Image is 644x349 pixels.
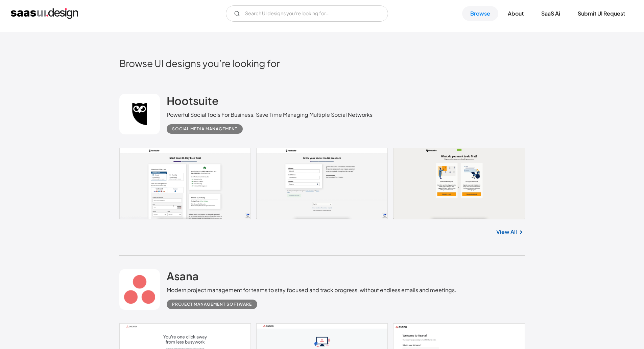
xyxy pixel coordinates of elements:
a: home [11,8,78,19]
div: Social Media Management [172,125,237,133]
div: Powerful Social Tools For Business. Save Time Managing Multiple Social Networks [167,111,373,119]
a: View All [496,228,517,236]
a: Browse [462,6,498,21]
h2: Hootsuite [167,94,219,107]
form: Email Form [226,5,388,22]
a: About [500,6,532,21]
input: Search UI designs you're looking for... [226,5,388,22]
a: Hootsuite [167,94,219,111]
a: Asana [167,269,199,286]
h2: Browse UI designs you’re looking for [119,57,525,69]
h2: Asana [167,269,199,283]
div: Project Management Software [172,300,252,308]
a: Submit UI Request [570,6,633,21]
div: Modern project management for teams to stay focused and track progress, without endless emails an... [167,286,456,294]
a: SaaS Ai [533,6,568,21]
